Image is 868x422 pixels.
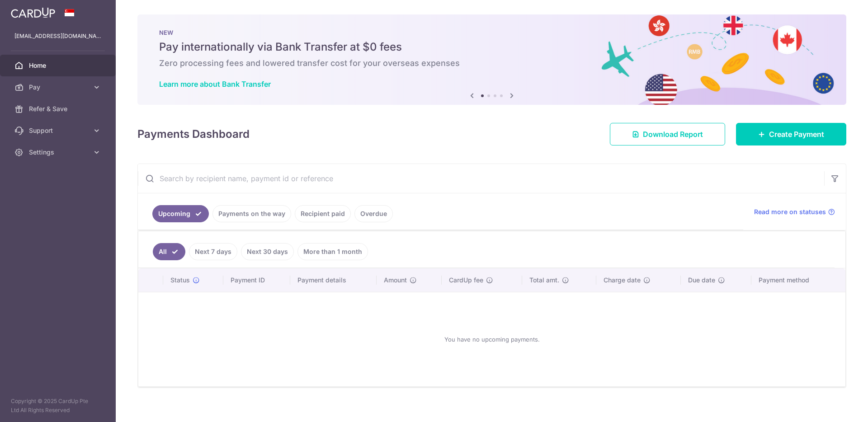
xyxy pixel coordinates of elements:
input: Search by recipient name, payment id or reference [138,164,824,193]
span: Pay [29,83,89,92]
span: CardUp fee [449,276,483,285]
span: Support [29,126,89,135]
span: Home [29,61,89,70]
h5: Pay internationally via Bank Transfer at $0 fees [159,40,825,54]
span: Create Payment [769,129,824,140]
span: Total amt. [529,276,559,285]
a: Next 7 days [189,243,237,260]
span: Settings [29,148,89,157]
span: Charge date [604,276,641,285]
a: All [153,243,185,260]
div: You have no upcoming payments. [149,300,835,379]
th: Payment details [290,268,377,292]
span: Read more on statuses [754,207,826,216]
a: Upcoming [152,205,209,222]
a: More than 1 month [297,243,368,260]
a: Payments on the way [212,205,291,222]
span: Status [170,276,190,285]
img: Bank transfer banner [137,14,846,105]
p: NEW [159,29,825,36]
h6: Zero processing fees and lowered transfer cost for your overseas expenses [159,58,825,69]
a: Next 30 days [241,243,294,260]
span: Refer & Save [29,104,89,113]
a: Download Report [610,123,725,145]
a: Read more on statuses [754,207,835,216]
a: Recipient paid [295,205,351,222]
th: Payment method [751,268,845,292]
span: Due date [688,276,715,285]
p: [EMAIL_ADDRESS][DOMAIN_NAME] [14,32,101,41]
a: Overdue [354,205,393,222]
span: Amount [384,276,407,285]
span: Download Report [643,129,703,140]
a: Learn more about Bank Transfer [159,80,271,89]
h4: Payments Dashboard [137,126,250,142]
a: Create Payment [736,123,846,145]
th: Payment ID [223,268,290,292]
img: CardUp [11,7,55,18]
